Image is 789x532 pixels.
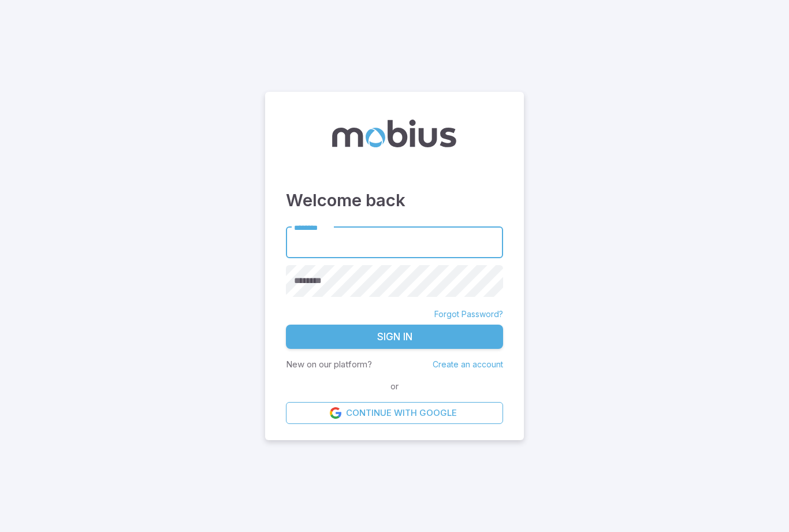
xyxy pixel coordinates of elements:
[286,325,503,349] button: Sign In
[433,359,503,369] a: Create an account
[388,380,401,393] span: or
[286,402,503,424] a: Continue with Google
[286,188,503,213] h3: Welcome back
[286,358,372,371] p: New on our platform?
[434,308,503,320] a: Forgot Password?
